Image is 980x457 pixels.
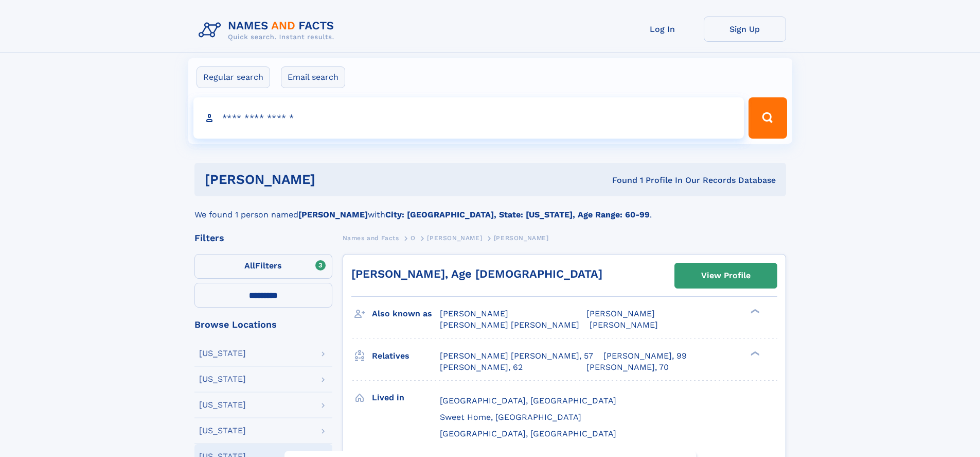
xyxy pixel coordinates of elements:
[194,320,332,329] div: Browse Locations
[194,196,786,221] div: We found 1 person named with .
[464,175,776,186] div: Found 1 Profile In Our Records Database
[199,427,246,435] div: [US_STATE]
[298,210,368,219] b: [PERSON_NAME]
[440,350,593,362] a: [PERSON_NAME] [PERSON_NAME], 57
[351,267,602,280] a: [PERSON_NAME], Age [DEMOGRAPHIC_DATA]
[440,396,616,405] span: [GEOGRAPHIC_DATA], [GEOGRAPHIC_DATA]
[440,412,581,422] span: Sweet Home, [GEOGRAPHIC_DATA]
[621,16,704,42] a: Log In
[411,234,416,242] span: O
[372,347,440,365] h3: Relatives
[590,320,658,330] span: [PERSON_NAME]
[197,66,270,88] label: Regular search
[427,231,482,244] a: [PERSON_NAME]
[372,389,440,407] h3: Lived in
[411,231,416,244] a: O
[281,66,345,88] label: Email search
[199,401,246,409] div: [US_STATE]
[372,305,440,323] h3: Also known as
[748,308,760,315] div: ❯
[193,97,744,139] input: search input
[440,429,616,438] span: [GEOGRAPHIC_DATA], [GEOGRAPHIC_DATA]
[205,173,464,186] h1: [PERSON_NAME]
[194,233,332,243] div: Filters
[494,234,549,242] span: [PERSON_NAME]
[343,231,399,244] a: Names and Facts
[586,309,655,318] span: [PERSON_NAME]
[427,234,482,242] span: [PERSON_NAME]
[385,210,650,219] b: City: [GEOGRAPHIC_DATA], State: [US_STATE], Age Range: 60-99
[194,254,332,279] label: Filters
[748,350,760,357] div: ❯
[440,309,508,318] span: [PERSON_NAME]
[586,362,669,373] a: [PERSON_NAME], 70
[603,350,687,362] a: [PERSON_NAME], 99
[440,320,579,330] span: [PERSON_NAME] [PERSON_NAME]
[244,261,255,270] span: All
[194,16,343,44] img: Logo Names and Facts
[440,362,523,373] a: [PERSON_NAME], 62
[704,16,786,42] a: Sign Up
[199,375,246,383] div: [US_STATE]
[199,349,246,358] div: [US_STATE]
[749,97,787,139] button: Search Button
[701,264,751,287] div: View Profile
[675,263,777,288] a: View Profile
